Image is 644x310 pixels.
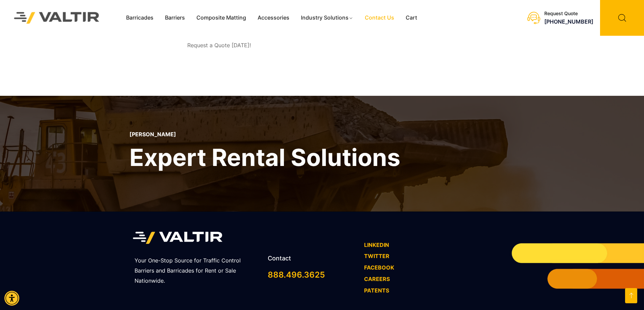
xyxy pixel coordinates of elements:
[159,13,191,23] a: Barriers
[544,18,593,25] a: call (888) 496-3625
[268,255,357,261] h2: Contact
[400,13,423,23] a: Cart
[191,13,252,23] a: Composite Matting
[364,264,394,271] a: FACEBOOK - open in a new tab
[364,253,389,259] a: TWITTER - open in a new tab
[5,3,109,32] img: Valtir Rentals
[295,13,359,23] a: Industry Solutions
[120,13,159,23] a: Barricades
[129,131,400,138] p: [PERSON_NAME]
[364,287,389,294] a: PATENTS
[625,288,637,303] a: Open this option
[135,256,259,286] p: Your One-Stop Source for Traffic Control Barriers and Barricades for Rent or Sale Nationwide.
[129,142,400,173] h2: Expert Rental Solutions
[359,13,400,23] a: Contact Us
[252,13,295,23] a: Accessories
[364,242,389,248] a: LINKEDIN - open in a new tab
[544,11,593,17] div: Request Quote
[364,276,390,282] a: CAREERS
[4,291,19,306] div: Accessibility Menu
[187,42,251,49] span: Request a Quote [DATE]!
[268,270,325,280] a: call 888.496.3625
[133,228,222,248] img: Valtir Rentals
